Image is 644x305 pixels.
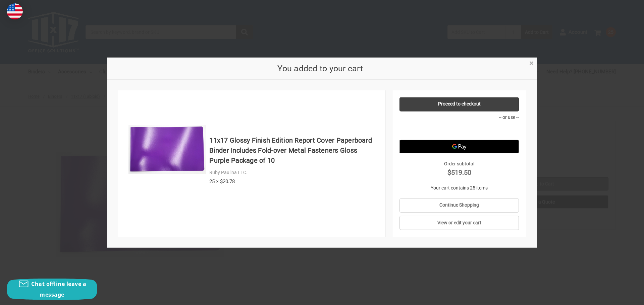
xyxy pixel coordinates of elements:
[128,125,206,174] img: 11x17 Glossy Finish Edition Report Cover Paperboard Binder Includes Fold-over Metal Fasteners Glo...
[399,140,519,153] button: Google Pay
[399,216,519,230] a: View or edit your cart
[209,177,378,185] div: 25 × $20.78
[399,97,519,111] a: Proceed to checkout
[399,167,519,177] strong: $519.50
[399,198,519,212] a: Continue Shopping
[31,280,86,298] span: Chat offline leave a message
[7,279,97,300] button: Chat offline leave a message
[209,135,378,165] h4: 11x17 Glossy Finish Edition Report Cover Paperboard Binder Includes Fold-over Metal Fasteners Glo...
[528,59,535,66] a: Close
[399,184,519,191] p: Your cart contains 25 items
[209,169,378,176] div: Ruby Paulina LLC.
[118,62,523,75] h2: You added to your cart
[399,113,519,121] p: -- or use --
[399,160,519,177] div: Order subtotal
[529,58,534,68] span: ×
[7,3,23,19] img: duty and tax information for United States
[399,123,519,136] iframe: PayPal-paypal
